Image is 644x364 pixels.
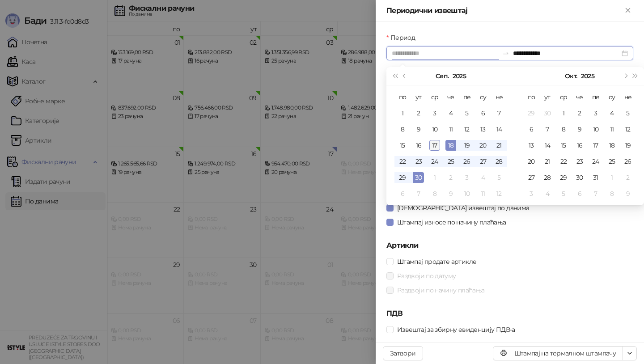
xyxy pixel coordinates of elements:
[590,188,601,199] div: 7
[588,105,604,121] td: 2025-10-03
[429,156,440,167] div: 24
[574,156,585,167] div: 23
[555,105,572,121] td: 2025-10-01
[526,156,537,167] div: 20
[606,156,617,167] div: 25
[523,121,539,137] td: 2025-10-06
[459,105,475,121] td: 2025-09-05
[588,169,604,186] td: 2025-10-31
[386,240,633,251] h5: Артикли
[604,169,620,186] td: 2025-11-01
[459,89,475,105] th: пе
[427,169,443,186] td: 2025-10-01
[555,186,572,202] td: 2025-11-05
[394,257,480,267] span: Штампај продате артикле
[526,172,537,183] div: 27
[574,188,585,199] div: 6
[588,89,604,105] th: пе
[462,108,472,119] div: 5
[588,137,604,153] td: 2025-10-17
[558,172,569,183] div: 29
[394,89,411,105] th: по
[413,140,424,151] div: 16
[462,172,472,183] div: 3
[620,121,636,137] td: 2025-10-12
[604,137,620,153] td: 2025-10-18
[558,140,569,151] div: 15
[491,89,507,105] th: не
[542,124,553,135] div: 7
[411,121,427,137] td: 2025-09-09
[459,169,475,186] td: 2025-10-03
[526,124,537,135] div: 6
[572,137,588,153] td: 2025-10-16
[606,172,617,183] div: 1
[443,105,459,121] td: 2025-09-04
[491,186,507,202] td: 2025-10-12
[620,186,636,202] td: 2025-11-09
[542,108,553,119] div: 30
[623,108,633,119] div: 5
[590,156,601,167] div: 24
[590,108,601,119] div: 3
[478,140,488,151] div: 20
[394,203,533,213] span: [DEMOGRAPHIC_DATA] извештај по данима
[572,186,588,202] td: 2025-11-06
[478,188,488,199] div: 11
[459,186,475,202] td: 2025-10-10
[475,186,491,202] td: 2025-10-11
[427,186,443,202] td: 2025-10-08
[620,137,636,153] td: 2025-10-19
[574,172,585,183] div: 30
[427,121,443,137] td: 2025-09-10
[572,105,588,121] td: 2025-10-02
[555,169,572,186] td: 2025-10-29
[523,105,539,121] td: 2025-09-29
[459,121,475,137] td: 2025-09-12
[606,188,617,199] div: 8
[413,172,424,183] div: 30
[581,67,594,85] button: Изабери годину
[443,186,459,202] td: 2025-10-09
[542,156,553,167] div: 21
[478,156,488,167] div: 27
[413,124,424,135] div: 9
[394,217,510,227] span: Штампај износе по начину плаћања
[427,89,443,105] th: ср
[523,169,539,186] td: 2025-10-27
[494,156,504,167] div: 28
[539,105,555,121] td: 2025-09-30
[394,153,411,169] td: 2025-09-22
[413,188,424,199] div: 7
[588,186,604,202] td: 2025-11-07
[574,108,585,119] div: 2
[623,188,633,199] div: 9
[623,156,633,167] div: 26
[445,124,456,135] div: 11
[453,67,466,85] button: Изабери годину
[572,169,588,186] td: 2025-10-30
[494,140,504,151] div: 21
[604,186,620,202] td: 2025-11-08
[386,5,623,16] div: Периодични извештај
[429,108,440,119] div: 3
[558,156,569,167] div: 22
[462,124,472,135] div: 12
[565,67,577,85] button: Изабери месец
[555,137,572,153] td: 2025-10-15
[413,156,424,167] div: 23
[491,169,507,186] td: 2025-10-05
[572,153,588,169] td: 2025-10-23
[478,124,488,135] div: 13
[588,153,604,169] td: 2025-10-24
[443,169,459,186] td: 2025-10-02
[397,140,408,151] div: 15
[493,346,623,360] button: Штампај на термалном штампачу
[491,121,507,137] td: 2025-09-14
[445,156,456,167] div: 25
[386,33,420,42] label: Период
[429,172,440,183] div: 1
[623,124,633,135] div: 12
[606,108,617,119] div: 4
[459,137,475,153] td: 2025-09-19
